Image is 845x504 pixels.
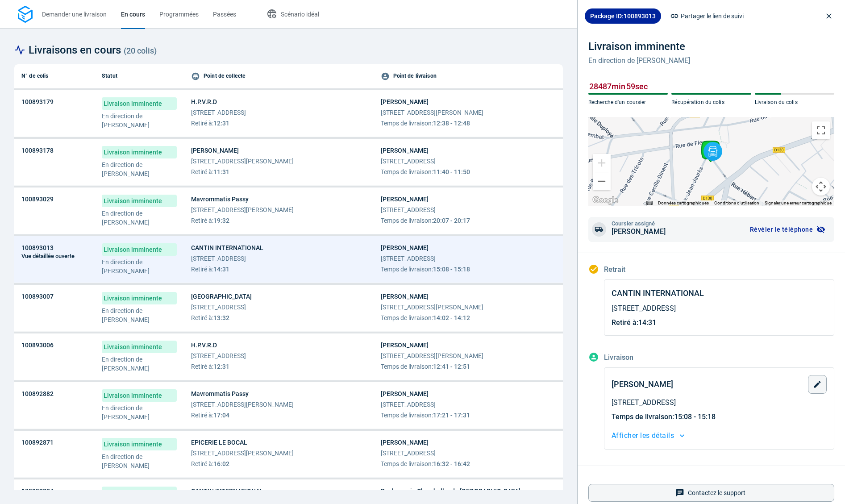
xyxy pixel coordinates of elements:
[381,460,432,467] span: Temps de livraison
[191,120,212,127] span: Retiré à
[102,438,177,450] span: Livraison imminente
[191,313,252,322] span: :
[612,318,637,327] span: Retiré à
[191,167,294,176] span: :
[381,341,483,350] span: [PERSON_NAME]
[381,265,470,274] span: :
[191,108,246,117] span: [STREET_ADDRESS]
[191,254,263,263] span: [STREET_ADDRESS]
[191,460,212,467] span: Retiré à
[381,119,483,128] span: :
[21,438,54,447] span: 100892871
[612,412,827,422] span: :
[612,397,827,408] span: [STREET_ADDRESS]
[191,400,294,409] span: [STREET_ADDRESS][PERSON_NAME]
[381,168,432,175] span: Temps de livraison
[213,217,229,224] span: 19:32
[593,172,611,190] button: Zoom arrière
[612,412,672,421] span: Temps de livraison
[381,363,432,370] span: Temps de livraison
[42,11,107,18] span: Demander une livraison
[213,11,236,18] span: Passées
[612,429,674,442] span: Afficher les détails
[21,97,54,106] span: 100893179
[191,205,294,214] span: [STREET_ADDRESS][PERSON_NAME]
[102,452,177,470] p: En direction de [PERSON_NAME]
[102,292,177,304] span: Livraison imminente
[21,253,75,259] span: Vue détaillée ouverte
[588,39,690,54] div: Livraison imminente
[638,318,656,327] span: 14:31
[612,287,704,300] span: CANTIN INTERNATIONAL
[191,303,252,312] span: [STREET_ADDRESS]
[381,314,432,321] span: Temps de livraison
[21,341,54,350] span: 100893006
[213,363,229,370] span: 12:31
[191,168,212,175] span: Retiré à
[590,12,656,21] span: Package ID: 100893013
[102,97,177,110] span: Livraison imminente
[102,112,177,129] p: En direction de [PERSON_NAME]
[381,292,483,301] span: [PERSON_NAME]
[191,97,246,106] span: H.P.V.R.D
[604,353,633,362] span: Livraison
[213,168,229,175] span: 11:31
[381,400,470,409] span: [STREET_ADDRESS]
[381,362,483,371] span: :
[433,120,470,127] span: 12:38 - 12:48
[213,314,229,321] span: 13:32
[191,216,294,225] span: :
[626,82,648,91] span: 59 sec
[593,154,611,172] button: Zoom avant
[213,460,229,467] span: 16:02
[102,146,177,158] span: Livraison imminente
[191,314,212,321] span: Retiré à
[812,178,830,196] button: Commandes de la caméra de la carte
[681,11,744,21] span: Partager le lien de suivi
[658,200,709,206] button: Données cartographiques
[381,216,470,225] span: :
[191,351,246,360] span: [STREET_ADDRESS]
[381,449,470,458] span: [STREET_ADDRESS]
[124,46,157,55] span: ( 20 colis )
[612,221,666,226] span: Coursier assigné
[191,195,294,204] span: Mavrommatis Passy
[191,389,294,398] span: Mavrommatis Passy
[102,355,177,373] p: En direction de [PERSON_NAME]
[191,243,263,252] span: CANTIN INTERNATIONAL
[102,195,177,207] span: Livraison imminente
[191,146,294,155] span: [PERSON_NAME]
[29,43,157,57] span: Livraisons en cours
[102,209,177,227] p: En direction de [PERSON_NAME]
[612,303,827,314] span: [STREET_ADDRESS]
[433,363,470,370] span: 12:41 - 12:51
[812,121,830,139] button: Passer en plein écran
[592,222,606,237] span: van
[191,265,263,274] span: :
[381,108,483,117] span: [STREET_ADDRESS][PERSON_NAME]
[381,303,483,312] span: [STREET_ADDRESS][PERSON_NAME]
[750,226,813,233] span: Révéler le téléphone
[591,195,620,206] a: Ouvrir cette zone dans Google Maps (dans une nouvelle fenêtre)
[381,120,432,127] span: Temps de livraison
[21,146,54,155] span: 100893178
[191,459,294,468] span: :
[591,195,620,206] img: Google
[191,292,252,301] span: [GEOGRAPHIC_DATA]
[191,119,246,128] span: :
[433,412,470,419] span: 17:21 - 17:31
[213,412,229,419] span: 17:04
[191,266,212,273] span: Retiré à
[381,412,432,419] span: Temps de livraison
[755,98,834,106] p: Livraison du colis
[765,200,832,205] a: Signaler une erreur cartographique
[21,487,54,496] span: 100892824
[381,71,556,81] div: Point de livraison
[159,11,199,18] span: Programmées
[612,378,673,391] span: [PERSON_NAME]
[102,487,177,499] span: Livraison imminente
[191,217,212,224] span: Retiré à
[381,313,483,322] span: :
[191,363,212,370] span: Retiré à
[21,195,54,204] span: 100893029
